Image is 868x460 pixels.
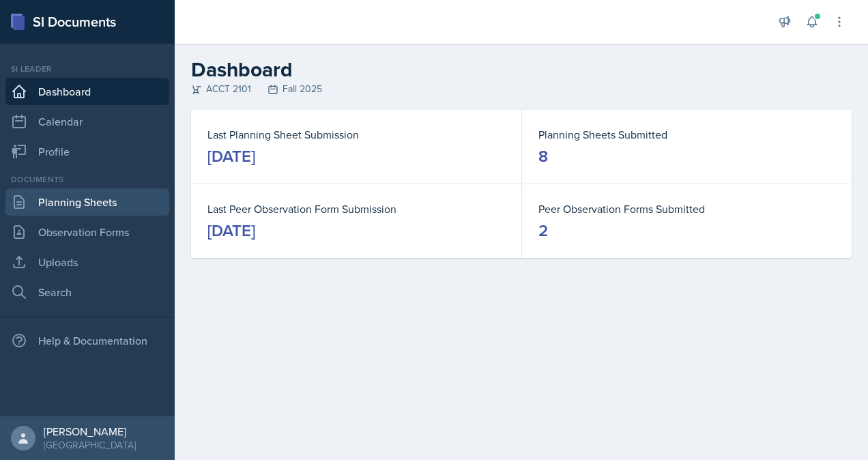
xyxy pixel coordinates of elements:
div: Help & Documentation [5,327,169,354]
dt: Peer Observation Forms Submitted [538,201,835,217]
div: [DATE] [207,145,255,167]
h2: Dashboard [191,57,852,82]
div: 2 [538,220,548,242]
dt: Last Peer Observation Form Submission [207,201,505,217]
dt: Last Planning Sheet Submission [207,126,505,143]
a: Dashboard [5,78,169,105]
a: Observation Forms [5,218,169,246]
a: Search [5,278,169,306]
div: 8 [538,145,548,167]
a: Profile [5,138,169,165]
a: Planning Sheets [5,188,169,216]
div: [DATE] [207,220,255,242]
dt: Planning Sheets Submitted [538,126,835,143]
div: Documents [5,173,169,186]
div: ACCT 2101 Fall 2025 [191,82,852,96]
div: Si leader [5,63,169,75]
a: Uploads [5,248,169,276]
div: [PERSON_NAME] [44,425,136,438]
a: Calendar [5,108,169,135]
div: [GEOGRAPHIC_DATA] [44,438,136,452]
